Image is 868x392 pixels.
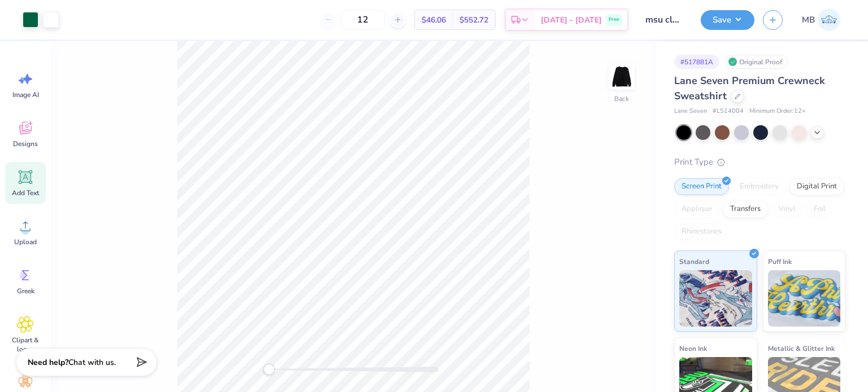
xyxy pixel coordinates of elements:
img: Back [610,65,633,88]
span: [DATE] - [DATE] [541,14,602,26]
span: Lane Seven Premium Crewneck Sweatshirt [674,74,825,103]
span: Upload [14,237,37,246]
span: Clipart & logos [7,336,44,354]
div: Applique [674,201,719,218]
div: Back [614,94,629,104]
span: Greek [17,287,34,296]
span: Minimum Order: 12 + [749,107,806,116]
span: $46.06 [422,14,446,26]
div: Print Type [674,156,845,169]
div: Digital Print [789,178,844,195]
span: Image AI [12,90,39,99]
div: Vinyl [771,201,803,218]
span: Designs [13,139,38,148]
span: Lane Seven [674,107,707,116]
span: Metallic & Glitter Ink [768,342,835,354]
span: Standard [679,256,709,267]
strong: Need help? [28,357,68,368]
img: Marianne Bagtang [818,8,840,31]
span: Add Text [12,188,39,197]
span: Puff Ink [768,256,792,267]
button: Save [701,10,754,30]
div: Rhinestones [674,223,729,240]
input: – – [341,10,385,30]
a: MB [797,8,845,31]
div: Accessibility label [263,364,275,375]
span: $552.72 [459,14,488,26]
input: Untitled Design [637,8,692,31]
span: Neon Ink [679,342,707,354]
div: Screen Print [674,178,729,195]
div: Embroidery [732,178,786,195]
div: Original Proof [725,55,788,69]
div: Transfers [723,201,768,218]
img: Standard [679,270,752,327]
span: MB [802,14,815,27]
img: Puff Ink [768,270,841,327]
span: # LS14004 [713,107,744,116]
div: Foil [806,201,833,218]
span: Chat with us. [68,357,116,368]
div: # 517881A [674,55,719,69]
span: Free [609,16,619,24]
